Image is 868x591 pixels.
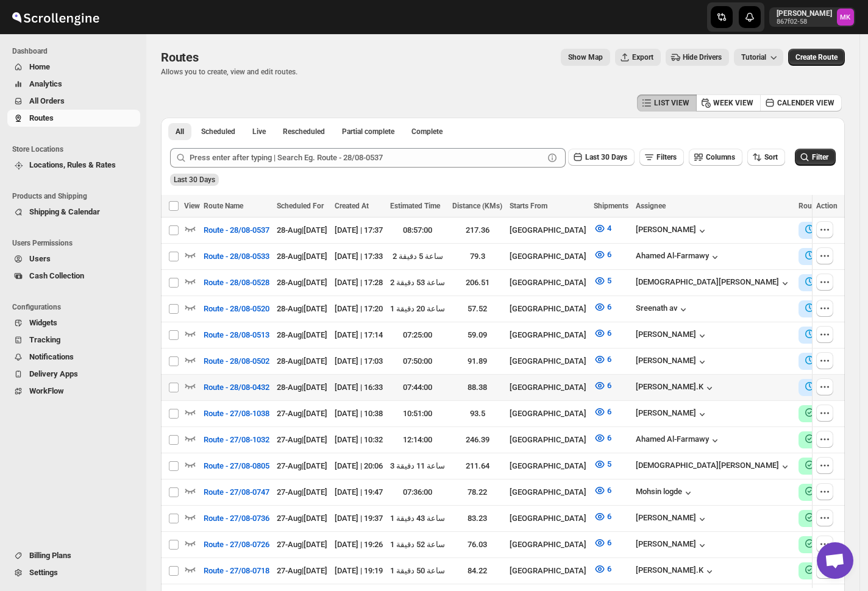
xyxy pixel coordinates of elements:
[277,514,327,523] span: 27-Aug | [DATE]
[190,148,544,168] input: Press enter after typing | Search Eg. Route - 28/08-0537
[747,149,785,166] button: Sort
[636,225,708,237] button: [PERSON_NAME]
[390,224,445,236] div: 08:57:00
[204,565,269,577] span: Route - 27/08-0718
[335,512,383,525] div: [DATE] | 19:37
[29,271,84,280] span: Cash Collection
[390,460,445,472] div: 3 ساعة 11 دقيقة
[29,254,51,263] span: Users
[607,459,611,469] span: 5
[713,98,753,108] span: WEEK VIEW
[277,330,327,339] span: 28-Aug | [DATE]
[510,202,547,210] span: Starts From
[803,380,862,392] button: SCHEDULED
[204,512,269,525] span: Route - 27/08-0736
[277,383,327,392] span: 28-Aug | [DATE]
[196,535,277,554] button: Route - 27/08-0726
[204,539,269,551] span: Route - 27/08-0726
[696,94,761,111] button: WEEK VIEW
[29,79,62,88] span: Analytics
[636,408,708,420] button: [PERSON_NAME]
[277,409,327,418] span: 27-Aug | [DATE]
[277,487,327,497] span: 27-Aug | [DATE]
[615,49,661,66] button: Export
[510,539,586,551] div: [GEOGRAPHIC_DATA]
[390,355,445,367] div: 07:50:00
[510,408,586,420] div: [GEOGRAPHIC_DATA]
[803,302,862,314] button: SCHEDULED
[7,58,140,76] button: Home
[607,276,611,285] span: 5
[636,303,689,316] button: Sreenath av
[29,568,58,577] span: Settings
[7,267,140,285] button: Cash Collection
[607,224,611,233] span: 4
[196,221,277,240] button: Route - 28/08-0537
[7,314,140,331] button: Widgets
[7,93,140,110] button: All Orders
[277,435,327,444] span: 27-Aug | [DATE]
[654,98,689,108] span: LIST VIEW
[452,224,502,236] div: 217.36
[29,335,60,344] span: Tracking
[636,539,708,551] button: [PERSON_NAME]
[12,191,140,201] span: Products and Shipping
[7,110,140,127] button: Routes
[607,512,611,521] span: 6
[204,486,269,498] span: Route - 27/08-0747
[452,329,502,341] div: 59.09
[607,381,611,390] span: 6
[607,302,611,311] span: 6
[277,461,327,470] span: 27-Aug | [DATE]
[586,455,619,474] button: 5
[607,538,611,547] span: 6
[769,7,855,27] button: User menu
[510,303,586,315] div: [GEOGRAPHIC_DATA]
[196,273,277,292] button: Route - 28/08-0528
[803,537,859,550] button: COMPLETE
[510,224,586,236] div: [GEOGRAPHIC_DATA]
[7,203,140,221] button: Shipping & Calendar
[741,53,766,62] span: Tutorial
[636,202,666,210] span: Assignee
[7,76,140,93] button: Analytics
[510,486,586,498] div: [GEOGRAPHIC_DATA]
[390,202,440,210] span: Estimated Time
[803,223,862,235] button: SCHEDULED
[12,238,140,248] span: Users Permissions
[636,356,708,368] div: [PERSON_NAME]
[335,277,383,289] div: [DATE] | 17:28
[817,542,853,579] a: دردشة مفتوحة
[390,381,445,394] div: 07:44:00
[390,486,445,498] div: 07:36:00
[510,250,586,263] div: [GEOGRAPHIC_DATA]
[335,303,383,315] div: [DATE] | 17:20
[510,460,586,472] div: [GEOGRAPHIC_DATA]
[777,98,834,108] span: CALENDER VIEW
[196,430,277,450] button: Route - 27/08-1032
[7,564,140,581] button: Settings
[636,330,708,342] div: [PERSON_NAME]
[452,277,502,289] div: 206.51
[760,94,842,111] button: CALENDER VIEW
[636,461,791,473] div: [DEMOGRAPHIC_DATA][PERSON_NAME]
[510,329,586,341] div: [GEOGRAPHIC_DATA]
[841,13,852,21] text: MK
[795,149,836,166] button: Filter
[161,67,297,77] p: Allows you to create, view and edit routes.
[7,250,140,267] button: Users
[29,551,71,560] span: Billing Plans
[586,245,619,264] button: 6
[636,487,694,499] button: Mohsin logde
[277,540,327,549] span: 27-Aug | [DATE]
[168,123,191,140] button: All routes
[196,247,277,266] button: Route - 28/08-0533
[252,127,266,136] span: Live
[204,202,243,210] span: Route Name
[510,565,586,577] div: [GEOGRAPHIC_DATA]
[799,202,841,210] span: Route Status
[390,539,445,551] div: 1 ساعة 52 دقيقة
